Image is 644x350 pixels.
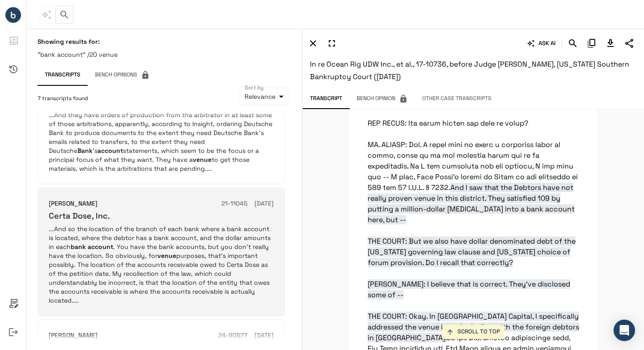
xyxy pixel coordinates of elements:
[95,71,150,80] span: Bench Opinions
[157,252,176,260] em: venue
[71,243,86,251] em: bank
[77,147,93,155] em: Bank
[38,6,55,24] span: This feature has been disabled by your account admin.
[38,64,88,86] button: Transcripts
[565,36,580,51] button: Search
[368,183,579,342] span: And I saw that the Debtors have not really proven venue in this district. They satisfied 109 by p...
[38,50,292,59] p: "bank account" /20 venue
[254,199,274,209] h6: [DATE]
[614,320,635,341] div: Open Intercom Messenger
[221,199,247,209] h6: 21-11045
[49,110,274,173] p: ...And they have orders of production from the arbitrator in at least some of those arbitrations,...
[303,90,349,107] button: Transcript
[97,147,123,155] em: account
[603,36,618,51] button: Download Transcript
[88,243,113,251] em: account
[49,224,274,305] p: ...And so the location of the branch of each bank where a bank account is located, where the debt...
[254,331,274,341] h6: [DATE]
[356,94,408,103] span: Bench Opinion
[525,36,558,51] button: ASK AI
[49,331,97,341] h6: [PERSON_NAME]
[442,325,504,339] button: SCROLL TO TOP
[49,199,97,209] h6: [PERSON_NAME]
[245,84,264,91] label: Sort by
[415,90,499,107] button: Other Case Transcripts
[584,36,599,51] button: Copy Citation
[310,59,629,81] span: In re Ocean Rig UDW Inc., et al., 17-10736, before Judge [PERSON_NAME], [US_STATE] Southern Bankr...
[238,88,290,105] div: Relevance
[622,36,637,51] button: Share Transcript
[349,90,415,107] span: This feature has been disabled by your account admin.
[38,94,88,103] span: 7 transcripts found
[38,38,292,46] h6: Showing results for:
[218,331,247,341] h6: 24-90577
[193,156,212,164] em: venue
[88,64,157,86] span: This feature has been disabled by your account admin.
[49,211,110,221] h6: Certa Dose, Inc.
